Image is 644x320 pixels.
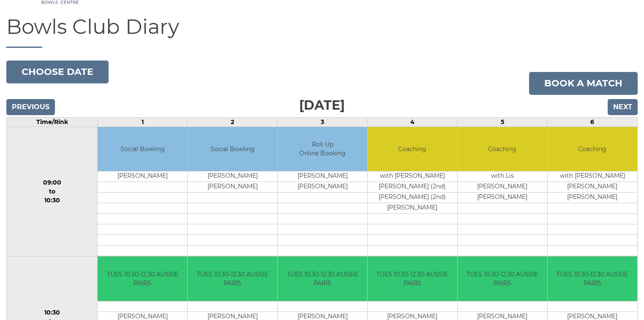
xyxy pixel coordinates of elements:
td: Social Bowling [98,127,187,171]
td: Roll Up Online Booking [278,127,367,171]
td: Coaching [368,127,457,171]
td: Coaching [548,127,637,171]
td: TUES 10.30-12.30 AUSSIE PAIRS [548,257,637,301]
td: Coaching [458,127,547,171]
td: Social Bowling [188,127,277,171]
td: 5 [457,117,547,127]
td: [PERSON_NAME] [458,193,547,203]
td: [PERSON_NAME] [368,203,457,214]
td: [PERSON_NAME] [278,171,367,182]
td: TUES 10.30-12.30 AUSSIE PAIRS [98,257,187,301]
td: [PERSON_NAME] (2nd) [368,182,457,193]
td: [PERSON_NAME] [98,171,187,182]
td: with [PERSON_NAME] [368,171,457,182]
h1: Bowls Club Diary [6,16,638,48]
td: Time/Rink [7,117,98,127]
td: TUES 10.30-12.30 AUSSIE PAIRS [278,257,367,301]
td: [PERSON_NAME] [278,182,367,193]
td: [PERSON_NAME] [548,193,637,203]
td: TUES 10.30-12.30 AUSSIE PAIRS [188,257,277,301]
a: Book a match [529,72,638,95]
input: Previous [6,99,55,115]
td: with Lis [458,171,547,182]
td: with [PERSON_NAME] [548,171,637,182]
td: TUES 10.30-12.30 AUSSIE PAIRS [458,257,547,301]
td: 3 [278,117,368,127]
td: 6 [547,117,637,127]
button: Choose date [6,61,109,83]
td: TUES 10.30-12.30 AUSSIE PAIRS [368,257,457,301]
td: [PERSON_NAME] (2nd) [368,193,457,203]
td: 09:00 to 10:30 [7,127,98,257]
td: [PERSON_NAME] [188,171,277,182]
td: [PERSON_NAME] [548,182,637,193]
input: Next [608,99,638,115]
td: 1 [98,117,188,127]
td: [PERSON_NAME] [458,182,547,193]
td: [PERSON_NAME] [188,182,277,193]
td: 4 [368,117,458,127]
td: 2 [188,117,278,127]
